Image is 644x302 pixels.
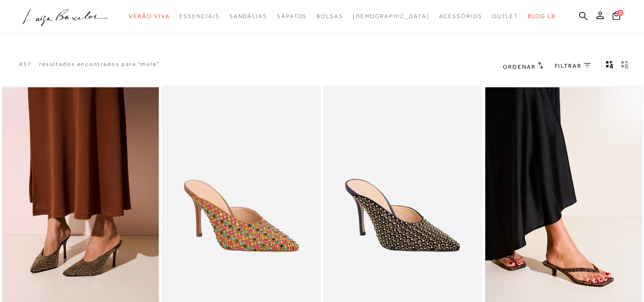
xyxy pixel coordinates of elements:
[179,8,219,25] a: categoryNavScreenReaderText
[610,10,623,23] button: 0
[179,13,219,20] span: Essenciais
[39,60,160,68] : resultados encontrados para "mule"
[229,13,267,20] span: Sandálias
[439,8,482,25] a: categoryNavScreenReaderText
[277,8,307,25] a: categoryNavScreenReaderText
[492,13,519,20] span: Outlet
[618,60,632,73] button: gridText6Desc
[439,13,482,20] span: Acessórios
[317,13,343,20] span: Bolsas
[317,8,343,25] a: categoryNavScreenReaderText
[19,60,32,68] p: 457
[528,13,555,20] span: BLOG LB
[555,62,582,70] span: FILTRAR
[617,10,624,16] span: 0
[492,8,519,25] a: categoryNavScreenReaderText
[603,60,616,73] button: Mostrar 4 produtos por linha
[353,13,429,20] span: [DEMOGRAPHIC_DATA]
[353,8,429,25] a: noSubCategoriesText
[528,8,555,25] a: BLOG LB
[277,13,307,20] span: Sapatos
[129,8,170,25] a: categoryNavScreenReaderText
[129,13,170,20] span: Verão Viva
[503,63,535,70] span: Ordenar
[229,8,267,25] a: categoryNavScreenReaderText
